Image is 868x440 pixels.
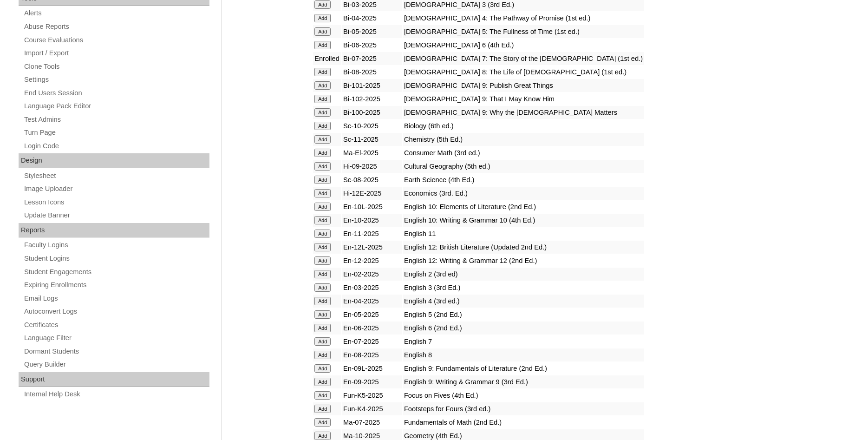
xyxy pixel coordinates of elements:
[342,200,402,213] td: En-10L-2025
[342,227,402,240] td: En-11-2025
[23,183,209,195] a: Image Uploader
[314,351,331,359] input: Add
[314,432,331,440] input: Add
[403,335,644,348] td: English 7
[342,160,402,173] td: Hi-09-2025
[314,41,331,49] input: Add
[342,173,402,186] td: Sc-08-2025
[23,210,209,221] a: Update Banner
[23,346,209,357] a: Dormant Students
[23,388,209,400] a: Internal Help Desk
[342,295,402,308] td: En-04-2025
[403,241,644,254] td: English 12: British Literature (Updated 2nd Ed.)
[23,34,209,46] a: Course Evaluations
[23,100,209,112] a: Language Pack Editor
[342,187,402,200] td: Hi-12E-2025
[23,170,209,182] a: Stylesheet
[342,281,402,294] td: En-03-2025
[314,405,331,413] input: Add
[313,52,341,65] td: Enrolled
[342,241,402,254] td: En-12L-2025
[342,362,402,375] td: En-09L-2025
[342,52,402,65] td: Bi-07-2025
[314,162,331,171] input: Add
[403,92,644,105] td: [DEMOGRAPHIC_DATA] 9: That I May Know Him
[403,133,644,146] td: Chemistry (5th Ed.)
[342,322,402,335] td: En-06-2025
[314,0,331,9] input: Add
[314,270,331,278] input: Add
[403,66,644,79] td: [DEMOGRAPHIC_DATA] 8: The Life of [DEMOGRAPHIC_DATA] (1st ed.)
[342,348,402,361] td: En-08-2025
[19,153,209,168] div: Design
[23,87,209,99] a: End Users Session
[403,200,644,213] td: English 10: Elements of Literature (2nd Ed.)
[314,122,331,130] input: Add
[342,254,402,267] td: En-12-2025
[23,293,209,304] a: Email Logs
[403,187,644,200] td: Economics (3rd. Ed.)
[314,310,331,319] input: Add
[23,306,209,317] a: Autoconvert Logs
[342,12,402,25] td: Bi-04-2025
[403,173,644,186] td: Earth Science (4th Ed.)
[314,27,331,36] input: Add
[403,106,644,119] td: [DEMOGRAPHIC_DATA] 9: Why the [DEMOGRAPHIC_DATA] Matters
[403,227,644,240] td: English 11
[342,25,402,38] td: Bi-05-2025
[23,239,209,251] a: Faculty Logins
[23,140,209,152] a: Login Code
[23,7,209,19] a: Alerts
[342,92,402,105] td: Bi-102-2025
[342,416,402,429] td: Ma-07-2025
[23,47,209,59] a: Import / Export
[342,146,402,159] td: Ma-El-2025
[342,268,402,281] td: En-02-2025
[23,127,209,138] a: Turn Page
[314,364,331,373] input: Add
[342,79,402,92] td: Bi-101-2025
[403,322,644,335] td: English 6 (2nd Ed.)
[403,160,644,173] td: Cultural Geography (5th ed.)
[314,149,331,157] input: Add
[314,203,331,211] input: Add
[23,319,209,331] a: Certificates
[403,12,644,25] td: [DEMOGRAPHIC_DATA] 4: The Pathway of Promise (1st ed.)
[23,197,209,208] a: Lesson Icons
[23,279,209,291] a: Expiring Enrollments
[403,416,644,429] td: Fundamentals of Math (2nd Ed.)
[19,223,209,238] div: Reports
[23,266,209,278] a: Student Engagements
[342,106,402,119] td: Bi-100-2025
[314,108,331,117] input: Add
[342,389,402,402] td: Fun-K5-2025
[23,332,209,344] a: Language Filter
[314,95,331,103] input: Add
[314,337,331,346] input: Add
[342,335,402,348] td: En-07-2025
[23,21,209,33] a: Abuse Reports
[314,243,331,251] input: Add
[23,61,209,72] a: Clone Tools
[314,189,331,197] input: Add
[403,281,644,294] td: English 3 (3rd Ed.)
[403,348,644,361] td: English 8
[314,81,331,90] input: Add
[403,375,644,388] td: English 9: Writing & Grammar 9 (3rd Ed.)
[342,119,402,132] td: Sc-10-2025
[403,254,644,267] td: English 12: Writing & Grammar 12 (2nd Ed.)
[342,375,402,388] td: En-09-2025
[23,74,209,85] a: Settings
[19,372,209,387] div: Support
[403,25,644,38] td: [DEMOGRAPHIC_DATA] 5: The Fullness of Time (1st ed.)
[403,268,644,281] td: English 2 (3rd ed)
[314,135,331,144] input: Add
[403,39,644,52] td: [DEMOGRAPHIC_DATA] 6 (4th Ed.)
[314,297,331,305] input: Add
[342,214,402,227] td: En-10-2025
[342,66,402,79] td: Bi-08-2025
[342,133,402,146] td: Sc-11-2025
[403,119,644,132] td: Biology (6th ed.)
[403,214,644,227] td: English 10: Writing & Grammar 10 (4th Ed.)
[403,389,644,402] td: Focus on Fives (4th Ed.)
